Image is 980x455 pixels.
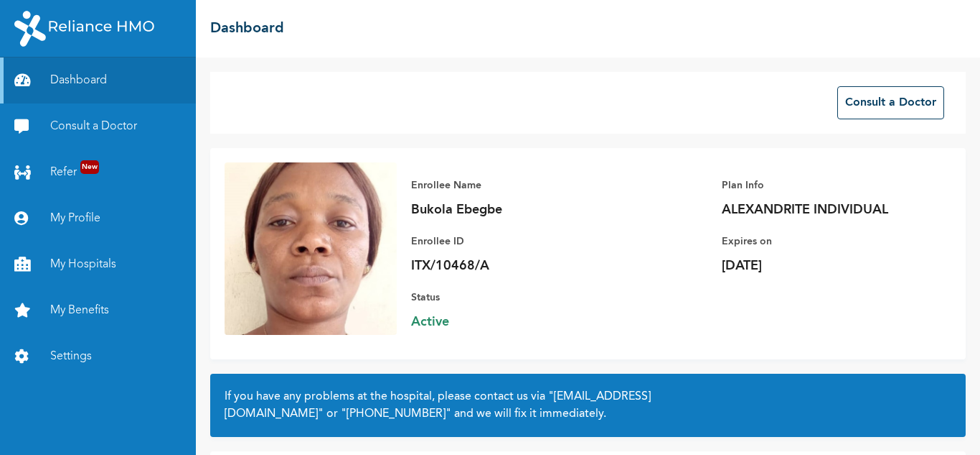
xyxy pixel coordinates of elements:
[411,177,612,194] p: Enrollee Name
[411,257,612,275] p: ITX/10468/A
[341,408,451,420] a: "[PHONE_NUMBER]"
[837,86,944,119] button: Consult a Doctor
[225,162,397,335] img: Enrollee
[225,388,951,423] h2: If you have any problems at the hospital, please contact us via or and we will fix it immediately.
[411,289,612,306] p: Status
[722,201,923,219] p: ALEXANDRITE INDIVIDUAL
[722,257,923,275] p: [DATE]
[722,177,923,194] p: Plan Info
[14,11,154,47] img: RelianceHMO's Logo
[411,201,612,219] p: Bukola Ebegbe
[411,313,612,331] span: Active
[210,18,284,40] h2: Dashboard
[722,233,923,250] p: Expires on
[411,233,612,250] p: Enrollee ID
[80,160,99,174] span: New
